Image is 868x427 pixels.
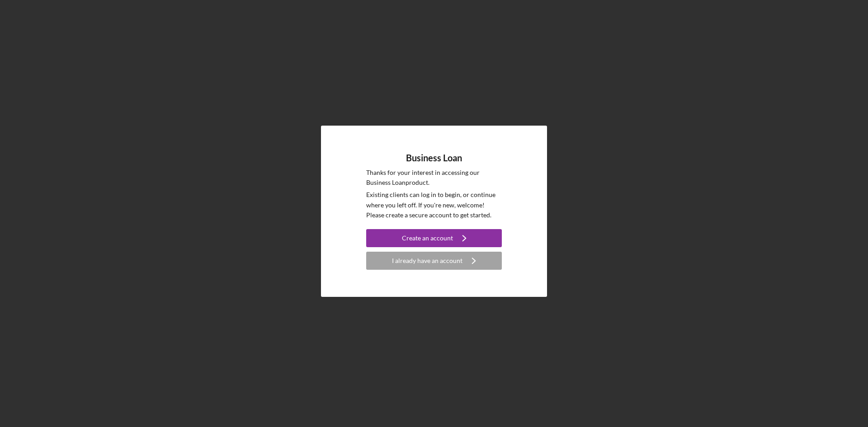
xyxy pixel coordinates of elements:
[366,168,502,188] p: Thanks for your interest in accessing our Business Loan product.
[402,229,453,247] div: Create an account
[366,229,502,247] button: Create an account
[392,252,462,270] div: I already have an account
[366,190,502,220] p: Existing clients can log in to begin, or continue where you left off. If you're new, welcome! Ple...
[406,153,462,163] h4: Business Loan
[366,229,502,249] a: Create an account
[366,252,502,270] button: I already have an account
